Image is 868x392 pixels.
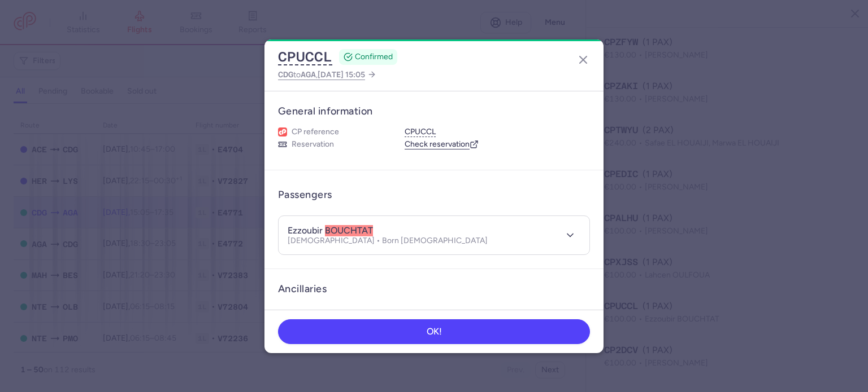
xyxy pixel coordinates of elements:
span: CDG [278,70,293,79]
span: AGA [301,70,316,79]
span: CONFIRMED [355,51,393,63]
span: Reservation [292,139,334,149]
h3: General information [278,105,590,118]
h4: ezzoubir BOUCHTAT [288,225,373,236]
figure: 1L airline logo [278,127,287,136]
span: CP reference [292,127,339,137]
span: OK! [427,327,442,337]
button: OK! [278,319,590,344]
h3: Passengers [278,188,332,201]
a: Check reservation [405,139,479,149]
span: [DATE] 15:05 [318,70,365,80]
span: to , [278,68,365,82]
button: CPUCCL [278,49,332,65]
p: [DEMOGRAPHIC_DATA] • Born [DEMOGRAPHIC_DATA] [288,236,488,245]
h3: Ancillaries [278,283,590,296]
button: CPUCCL [405,127,436,137]
a: CDGtoAGA,[DATE] 15:05 [278,68,376,82]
